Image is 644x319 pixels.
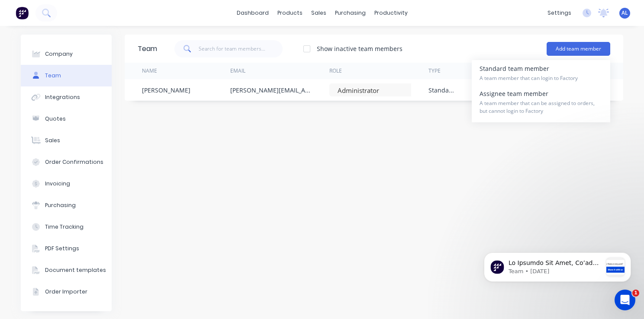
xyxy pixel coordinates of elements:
div: sales [307,6,331,19]
div: [PERSON_NAME][EMAIL_ADDRESS][DOMAIN_NAME] [230,86,312,95]
div: Standard team member [480,62,602,87]
iframe: Intercom live chat [615,290,635,310]
div: settings [543,6,576,19]
button: Document templates [21,259,112,281]
span: AL [621,9,628,17]
div: Integrations [45,93,80,101]
div: Team [45,72,61,80]
button: Integrations [21,86,112,108]
iframe: Intercom notifications message [471,235,644,296]
span: A team member that can login to Factory [480,74,602,82]
a: dashboard [232,6,273,19]
p: Message from Team, sent 1w ago [38,32,131,40]
div: Type [428,67,441,75]
div: Order Importer [45,288,87,296]
div: Time Tracking [45,223,84,231]
div: Order Confirmations [45,158,103,166]
button: Company [21,43,112,65]
div: Name [142,67,157,75]
div: Quotes [45,115,66,123]
button: PDF Settings [21,238,112,259]
div: Email [230,67,245,75]
span: A team member that can be assigned to orders, but cannot login to Factory [480,99,602,115]
span: 1 [632,290,639,297]
div: Purchasing [45,201,76,209]
img: Factory [16,6,29,19]
div: Team [138,44,157,54]
button: Add team member [547,42,610,56]
div: Assignee team member [480,87,602,120]
button: Invoicing [21,173,112,195]
div: purchasing [331,6,370,19]
div: [PERSON_NAME] [142,86,190,95]
input: Search for team members... [199,40,283,57]
button: Team [21,65,112,86]
div: Company [45,50,73,58]
button: Quotes [21,108,112,130]
button: Order Importer [21,281,112,303]
div: Show inactive team members [317,44,402,53]
div: productivity [370,6,412,19]
div: products [273,6,307,19]
button: Sales [21,130,112,151]
div: Role [329,67,342,75]
div: Invoicing [45,180,70,188]
button: Time Tracking [21,216,112,238]
div: PDF Settings [45,245,79,252]
button: Purchasing [21,195,112,216]
div: Sales [45,137,60,144]
div: Document templates [45,266,106,274]
div: Standard [428,86,455,95]
button: Order Confirmations [21,151,112,173]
